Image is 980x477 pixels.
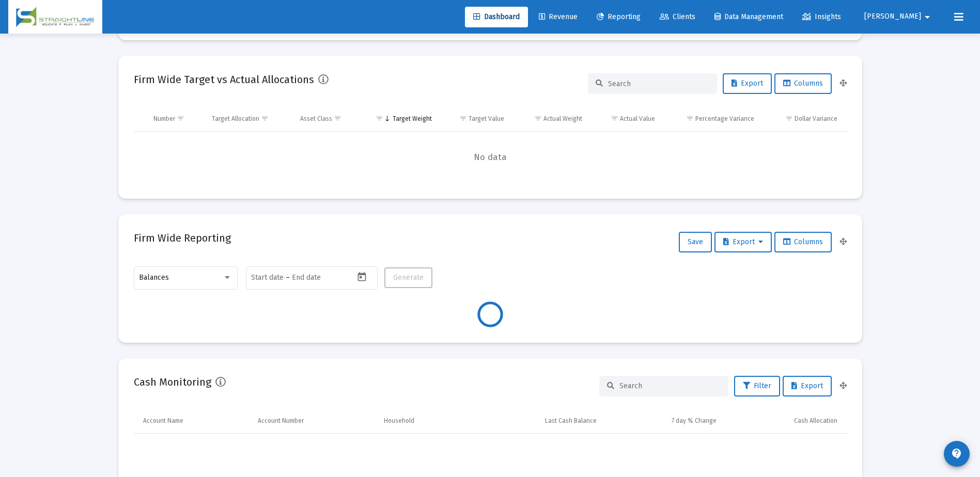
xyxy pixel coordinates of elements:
span: Insights [802,12,841,21]
button: [PERSON_NAME] [852,6,946,27]
div: Number [153,115,175,123]
h2: Cash Monitoring [134,374,211,390]
span: Show filter options for column 'Dollar Variance' [785,115,793,122]
div: Cash Allocation [794,417,837,425]
span: Columns [783,237,823,246]
td: Column Actual Weight [511,106,589,131]
td: Column Account Name [134,409,251,434]
button: Open calendar [354,269,369,284]
td: Column Last Cash Balance [472,409,604,434]
span: Reporting [597,12,641,21]
mat-icon: arrow_drop_down [921,7,934,27]
div: Account Number [258,417,304,425]
td: Column Target Allocation [205,106,293,131]
span: Clients [660,12,695,21]
div: Dollar Variance [795,115,837,123]
span: Show filter options for column 'Asset Class' [334,115,341,122]
div: Actual Weight [543,115,582,123]
span: Show filter options for column 'Actual Value' [611,115,618,122]
div: Actual Value [620,115,655,123]
div: Target Weight [393,115,432,123]
span: Show filter options for column 'Target Allocation' [261,115,269,122]
h2: Firm Wide Reporting [134,230,231,246]
span: Revenue [539,12,578,21]
button: Export [714,232,772,252]
button: Generate [384,267,432,288]
span: Export [732,79,763,88]
td: Column Dollar Variance [761,106,846,131]
span: – [286,274,290,282]
a: Reporting [588,7,649,27]
button: Save [679,232,712,252]
div: Data grid [134,106,847,183]
td: Column Percentage Variance [662,106,761,131]
span: Save [688,237,703,246]
input: End date [292,274,341,282]
mat-icon: contact_support [951,448,963,460]
span: Export [723,237,763,246]
button: Filter [734,376,780,396]
span: Show filter options for column 'Number' [177,115,184,122]
button: Export [723,73,772,94]
a: Dashboard [465,7,528,27]
span: Export [791,381,823,390]
td: Column Actual Value [589,106,662,131]
div: Percentage Variance [695,115,754,123]
div: Household [384,417,414,425]
a: Clients [651,7,704,27]
span: No data [134,152,847,163]
span: Show filter options for column 'Target Value' [459,115,467,122]
span: Balances [139,273,169,282]
a: Data Management [706,7,791,27]
div: Target Allocation [212,115,259,123]
span: Dashboard [473,12,520,21]
button: Export [783,376,832,396]
td: Column Number [146,106,205,131]
td: Column Cash Allocation [724,409,847,434]
div: Last Cash Balance [545,417,597,425]
img: Dashboard [16,7,95,27]
td: Column Target Value [439,106,512,131]
td: Column Account Number [251,409,376,434]
td: Column Asset Class [293,106,362,131]
span: Show filter options for column 'Target Weight' [376,115,383,122]
a: Insights [794,7,849,27]
span: [PERSON_NAME] [864,12,921,21]
td: Column Target Weight [362,106,439,131]
div: Target Value [469,115,504,123]
span: Show filter options for column 'Percentage Variance' [686,115,694,122]
input: Start date [251,274,284,282]
span: Data Management [714,12,783,21]
td: Column Household [377,409,472,434]
h2: Firm Wide Target vs Actual Allocations [134,71,314,88]
div: 7 day % Change [672,417,717,425]
a: Revenue [531,7,586,27]
span: Generate [393,273,424,282]
span: Columns [783,79,823,88]
div: Account Name [143,417,183,425]
div: Asset Class [300,115,332,123]
button: Columns [774,232,832,252]
input: Search [619,381,721,390]
span: Show filter options for column 'Actual Weight' [534,115,542,122]
td: Column 7 day % Change [604,409,724,434]
input: Search [608,79,709,88]
span: Filter [743,381,771,390]
button: Columns [774,73,832,94]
